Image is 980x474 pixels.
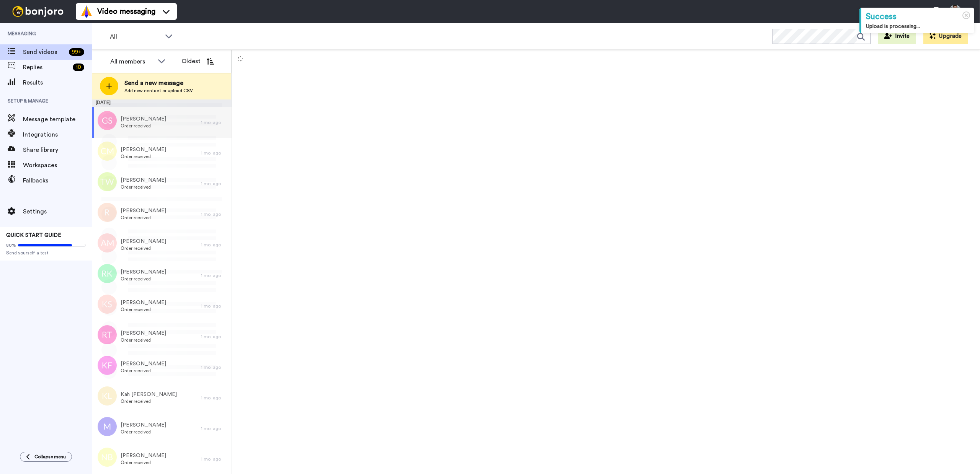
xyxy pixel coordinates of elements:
div: 10 [73,64,84,71]
span: Integrations [23,130,92,139]
img: rt.png [98,325,117,344]
span: [PERSON_NAME] [121,268,166,276]
span: Share library [23,145,92,155]
span: [PERSON_NAME] [121,115,166,123]
span: Order received [121,429,166,435]
span: Send videos [23,47,66,57]
span: Order received [121,459,166,466]
img: r.png [98,203,117,222]
img: m.png [98,417,117,436]
button: Oldest [176,54,220,69]
div: 1 mo. ago [201,272,228,279]
span: Order received [121,153,166,160]
div: 1 mo. ago [201,242,228,248]
span: Order received [121,368,166,374]
div: 1 mo. ago [201,119,228,125]
div: 1 mo. ago [201,425,228,432]
span: Workspaces [23,161,92,170]
span: Video messaging [97,6,155,17]
div: 1 mo. ago [201,456,228,462]
span: Order received [121,398,177,404]
span: Order received [121,245,166,251]
span: Order received [121,306,166,313]
div: 1 mo. ago [201,150,228,156]
span: [PERSON_NAME] [121,146,166,153]
img: tw.png [98,172,117,191]
span: Order received [121,215,166,221]
img: rk.png [98,264,117,283]
div: 1 mo. ago [201,334,228,340]
span: [PERSON_NAME] [121,299,166,306]
div: 1 mo. ago [201,181,228,187]
div: 1 mo. ago [201,303,228,309]
img: bj-logo-header-white.svg [9,6,67,17]
span: Replies [23,63,70,72]
span: Fallbacks [23,176,92,185]
span: [PERSON_NAME] [121,421,166,429]
img: kl.png [98,386,117,406]
img: cm.png [98,142,117,161]
div: Success [866,11,970,23]
span: [PERSON_NAME] [121,452,166,459]
span: Results [23,78,92,87]
span: [PERSON_NAME] [121,329,166,337]
span: Settings [23,207,92,216]
div: 1 mo. ago [201,364,228,370]
div: Upload is processing... [866,23,970,30]
button: Upgrade [923,29,968,44]
span: Kah [PERSON_NAME] [121,391,177,398]
span: Add new contact or upload CSV [124,88,193,94]
span: Order received [121,184,166,190]
span: [PERSON_NAME] [121,360,166,368]
div: [DATE] [92,99,232,107]
span: 80% [6,242,16,248]
div: 1 mo. ago [201,395,228,401]
span: Order received [121,123,166,129]
button: Collapse menu [20,452,72,462]
span: All [110,32,161,41]
img: am.png [98,233,117,252]
span: [PERSON_NAME] [121,176,166,184]
div: 1 mo. ago [201,211,228,217]
img: ks.png [98,295,117,314]
span: Order received [121,276,166,282]
span: [PERSON_NAME] [121,238,166,245]
button: Invite [878,29,916,44]
span: Order received [121,337,166,343]
img: vm-color.svg [80,5,93,18]
span: Send yourself a test [6,250,86,256]
span: [PERSON_NAME] [121,207,166,215]
div: 99 + [69,48,84,56]
div: All members [110,57,154,66]
span: QUICK START GUIDE [6,233,61,238]
span: Collapse menu [34,454,66,460]
img: gs.png [98,111,117,130]
span: Send a new message [124,78,193,88]
img: kf.png [98,356,117,375]
img: nb.png [98,448,117,467]
span: Message template [23,115,92,124]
